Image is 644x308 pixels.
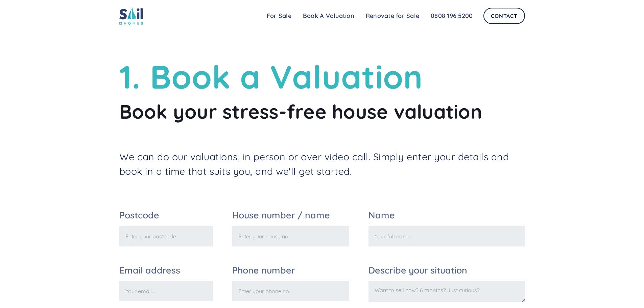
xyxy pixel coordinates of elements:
[232,266,350,275] label: Phone number
[232,211,350,220] label: House number / name
[119,266,213,275] label: Email address
[425,9,478,23] a: 0808 196 5200
[119,149,525,179] p: We can do our valuations, in person or over video call. Simply enter your details and book in a t...
[119,211,213,220] label: Postcode
[368,226,525,246] input: Your full name...
[261,9,297,23] a: For Sale
[119,226,213,246] input: Enter your postcode
[232,226,350,246] input: Enter your house no.
[119,57,525,96] h1: 1. Book a Valuation
[368,266,525,275] label: Describe your situation
[368,211,525,220] label: Name
[297,9,360,23] a: Book A Valuation
[232,281,350,301] input: Enter your phone no.
[483,8,525,24] a: Contact
[119,99,525,123] h2: Book your stress-free house valuation
[119,7,143,25] img: sail home logo colored
[119,281,213,301] input: Your email...
[360,9,425,23] a: Renovate for Sale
